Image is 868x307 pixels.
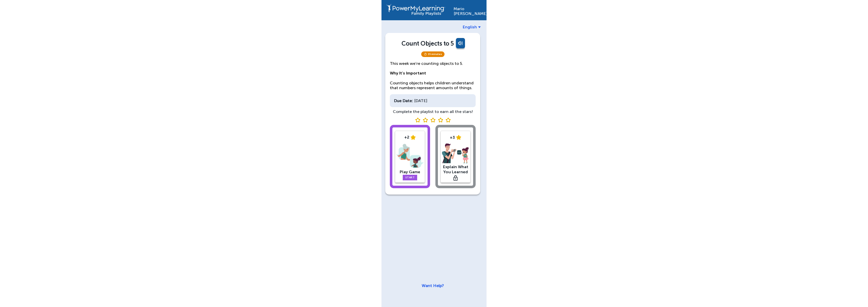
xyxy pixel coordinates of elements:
div: Play Game [396,169,423,174]
img: timer.svg [424,53,427,56]
span: English [463,25,477,29]
a: Start [403,175,417,180]
div: Due Date: [394,98,413,103]
img: play-game.png [396,143,423,169]
img: PowerMyLearning Connect [387,4,445,15]
strong: Why It’s Important [390,71,426,75]
img: blank star [438,118,443,122]
img: blank star [430,118,435,122]
a: English [463,25,481,29]
img: star [411,135,416,140]
img: blank star [446,118,451,122]
img: lock.svg [453,175,458,181]
div: [DATE] [390,94,476,107]
div: Mario [PERSON_NAME] [454,4,481,16]
span: 15 minutes [421,51,445,57]
div: Count Objects to 5 [401,40,454,47]
p: This week we’re counting objects to 5. Counting objects helps children understand that numbers re... [390,61,476,90]
a: Want Help? [422,283,444,288]
img: blank star [423,118,428,122]
img: blank star [415,118,420,122]
div: Complete the playlist to earn all the stars! [390,109,476,114]
div: +2 [396,135,423,140]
